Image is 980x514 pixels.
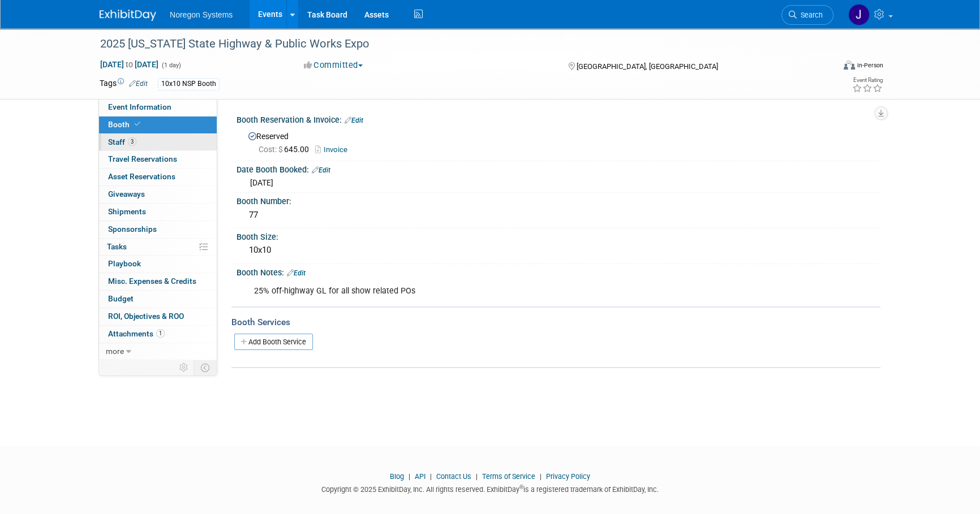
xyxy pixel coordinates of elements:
[156,329,165,338] span: 1
[99,239,217,256] a: Tasks
[108,329,165,338] span: Attachments
[194,360,217,375] td: Toggle Event Tabs
[161,62,181,69] span: (1 day)
[844,61,855,70] img: Format-Inperson.png
[767,59,883,76] div: Event Format
[537,472,544,481] span: |
[99,169,217,185] a: Asset Reservations
[245,206,872,224] div: 77
[108,207,146,216] span: Shipments
[128,137,136,146] span: 3
[315,145,353,154] a: Invoice
[158,78,220,90] div: 10x10 NSP Booth
[234,334,313,350] a: Add Booth Service
[129,80,148,88] a: Edit
[108,189,145,198] span: Giveaways
[482,472,535,481] a: Terms of Service
[287,269,306,277] a: Edit
[237,228,880,243] div: Booth Size:
[99,221,217,238] a: Sponsorships
[576,62,717,71] span: [GEOGRAPHIC_DATA], [GEOGRAPHIC_DATA]
[519,484,523,490] sup: ®
[237,264,880,279] div: Booth Notes:
[99,326,217,343] a: Attachments1
[237,111,880,126] div: Booth Reservation & Invoice:
[345,116,363,124] a: Edit
[99,291,217,308] a: Budget
[99,343,217,360] a: more
[781,5,833,25] a: Search
[848,4,870,25] img: Johana Gil
[108,120,143,129] span: Booth
[96,34,816,54] div: 2025 [US_STATE] State Highway & Public Works Expo
[108,172,175,181] span: Asset Reservations
[473,472,480,481] span: |
[250,178,273,187] span: [DATE]
[108,259,141,268] span: Playbook
[99,204,217,221] a: Shipments
[237,161,880,176] div: Date Booth Booked:
[427,472,435,481] span: |
[174,360,194,375] td: Personalize Event Tab Strip
[108,224,157,234] span: Sponsorships
[99,308,217,325] a: ROI, Objectives & ROO
[100,59,159,70] span: [DATE] [DATE]
[406,472,413,481] span: |
[108,154,177,163] span: Travel Reservations
[857,61,883,70] div: In-Person
[259,145,313,154] span: 645.00
[135,121,140,127] i: Booth reservation complete
[245,128,872,156] div: Reserved
[797,11,823,19] span: Search
[100,10,156,21] img: ExhibitDay
[436,472,471,481] a: Contact Us
[415,472,425,481] a: API
[99,99,217,116] a: Event Information
[546,472,590,481] a: Privacy Policy
[100,77,148,90] td: Tags
[300,59,367,71] button: Committed
[108,102,171,111] span: Event Information
[99,116,217,133] a: Booth
[108,294,134,303] span: Budget
[108,137,136,146] span: Staff
[99,151,217,168] a: Travel Reservations
[170,10,233,19] span: Noregon Systems
[108,277,196,286] span: Misc. Expenses & Credits
[231,316,880,329] div: Booth Services
[99,186,217,203] a: Giveaways
[99,273,217,290] a: Misc. Expenses & Credits
[246,280,756,303] div: 25% off-highway GL for all show related POs
[312,166,330,174] a: Edit
[259,145,284,154] span: Cost: $
[108,312,184,321] span: ROI, Objectives & ROO
[99,134,217,151] a: Staff3
[99,256,217,273] a: Playbook
[237,193,880,207] div: Booth Number:
[852,77,883,83] div: Event Rating
[106,347,124,356] span: more
[124,60,135,69] span: to
[390,472,404,481] a: Blog
[107,242,127,251] span: Tasks
[245,241,872,259] div: 10x10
